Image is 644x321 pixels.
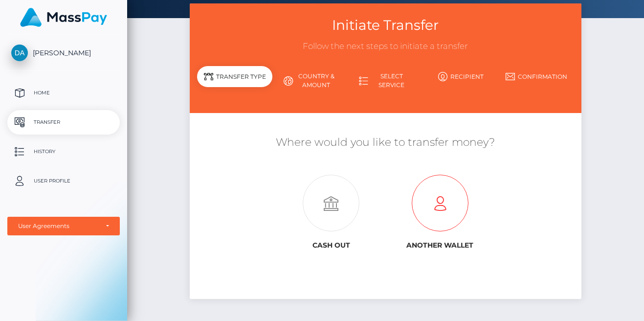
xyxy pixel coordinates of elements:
a: Select Service [348,68,423,93]
span: [PERSON_NAME] [7,48,120,57]
div: User Agreements [18,222,98,230]
p: User Profile [11,174,116,188]
button: User Agreements [7,217,120,235]
p: Transfer [11,115,116,130]
a: User Profile [7,169,120,193]
h6: Another wallet [393,241,487,250]
div: Transfer Type [197,66,272,87]
a: Transfer [7,110,120,135]
a: Transfer Type [197,68,272,93]
h3: Initiate Transfer [197,16,574,35]
h6: Cash out [284,241,378,250]
h3: Follow the next steps to initiate a transfer [197,41,574,52]
a: Country & Amount [272,68,348,93]
p: Home [11,86,116,100]
a: Confirmation [499,68,574,85]
a: Home [7,81,120,105]
img: MassPay [20,8,107,27]
p: History [11,144,116,159]
a: History [7,139,120,164]
a: Recipient [423,68,499,85]
h5: Where would you like to transfer money? [197,135,574,150]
